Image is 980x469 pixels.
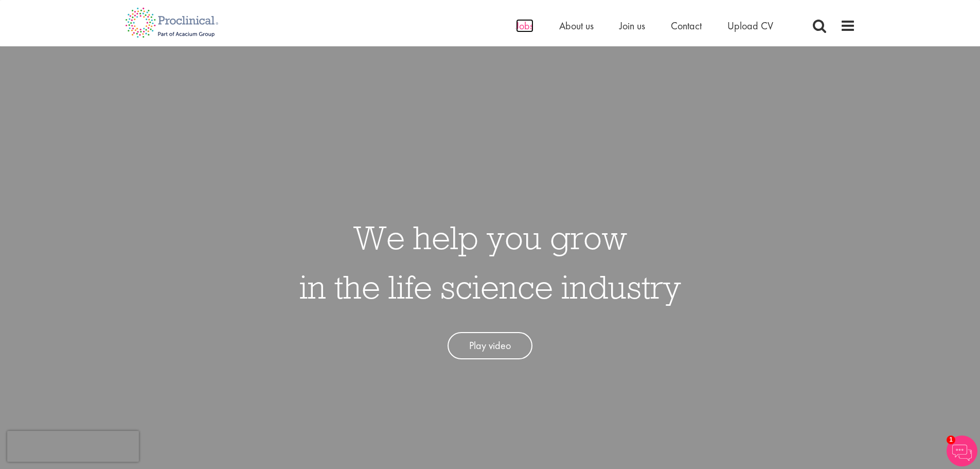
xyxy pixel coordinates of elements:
[947,436,955,444] span: 1
[299,213,681,311] h1: We help you grow in the life science industry
[559,19,594,32] a: About us
[619,19,645,32] a: Join us
[947,436,977,466] img: Chatbot
[516,19,533,32] a: Jobs
[448,332,532,359] a: Play video
[671,19,702,32] a: Contact
[727,19,773,32] a: Upload CV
